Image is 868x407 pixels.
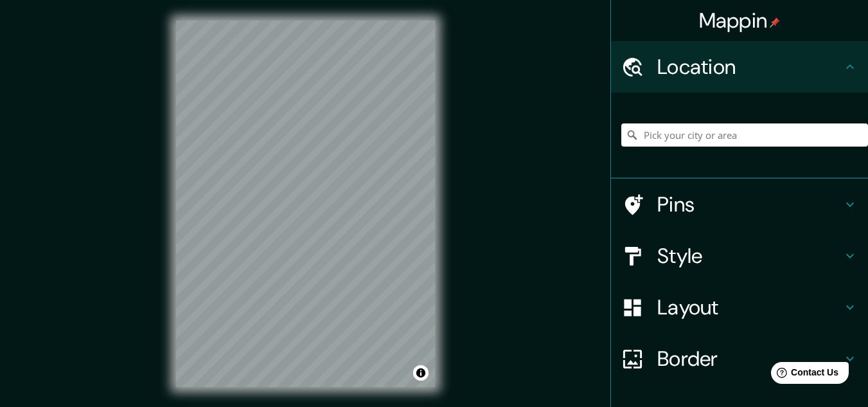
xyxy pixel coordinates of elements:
[611,282,868,333] div: Layout
[657,192,842,217] h4: Pins
[611,230,868,282] div: Style
[657,243,842,269] h4: Style
[657,346,842,372] h4: Border
[611,333,868,384] div: Border
[770,17,780,28] img: pin-icon.png
[699,8,781,33] h4: Mappin
[754,357,854,393] iframe: Help widget launcher
[176,21,435,387] canvas: Map
[657,294,842,320] h4: Layout
[657,54,842,80] h4: Location
[413,365,429,381] button: Toggle attribution
[611,41,868,93] div: Location
[621,123,868,147] input: Pick your city or area
[611,179,868,230] div: Pins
